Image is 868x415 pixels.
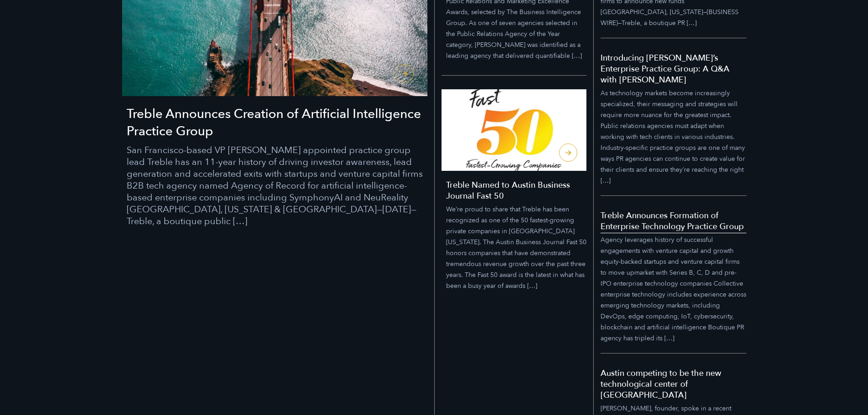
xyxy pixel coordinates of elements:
a: Introducing Treble’s Enterprise Practice Group: A Q&A with Matt Grant [601,38,746,196]
h5: Introducing [PERSON_NAME]’s Enterprise Practice Group: A Q&A with [PERSON_NAME] [601,53,746,86]
h3: Treble Announces Creation of Artificial Intelligence Practice Group [127,105,427,140]
img: Treble Named to Austin Business Journal Fast 50 [442,89,586,171]
a: Treble Announces Formation of Enterprise Technology Practice Group [601,196,746,354]
p: Agency leverages history of successful engagements with venture capital and growth equity-backed ... [601,235,746,344]
h5: Treble Announces Formation of Enterprise Technology Practice Group [601,210,746,232]
h5: Austin competing to be the new technological center of [GEOGRAPHIC_DATA] [601,368,746,401]
h4: Treble Named to Austin Business Journal Fast 50 [446,180,586,202]
p: As technology markets become increasingly specialized, their messaging and strategies will requir... [601,88,746,186]
a: Treble Named to Austin Business Journal Fast 50 [442,76,586,305]
p: San Francisco-based VP [PERSON_NAME] appointed practice group lead Treble has an 11-year history ... [127,144,427,227]
p: We’re proud to share that Treble has been recognized as one of the 50 fastest-growing private com... [446,204,586,292]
